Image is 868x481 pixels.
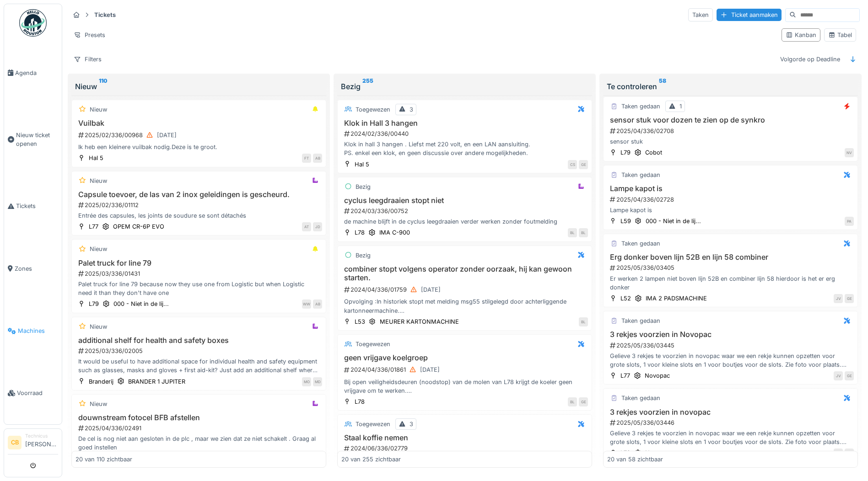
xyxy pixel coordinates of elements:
div: Technicus [25,433,58,439]
div: CS [568,160,577,169]
div: BL [568,397,577,406]
div: Kanban [786,31,816,39]
div: Ik heb een kleinere vuilbak nodig.Deze is te groot. [75,143,322,151]
a: Machines [4,300,62,362]
span: Voorraad [17,389,58,397]
div: L79 [620,148,631,157]
h3: douwnstream fotocel BFB afstellen [75,413,322,422]
div: Opvolging :In historiek stopt met melding msg55 stilgelegd door achterliggende kartonneermachine.... [341,297,588,315]
div: GE [845,449,854,458]
div: sensor stuk [607,137,854,146]
div: 2025/05/336/03405 [609,263,854,272]
div: Filters [70,53,106,66]
div: Taken [688,8,713,21]
sup: 255 [362,81,373,92]
div: Ticket aanmaken [717,9,782,21]
div: de machine blijft in de cyclus leegdraaien verder werken zonder foutmelding [341,217,588,226]
div: 2025/02/336/01112 [77,201,322,209]
span: Agenda [15,69,58,77]
sup: 110 [99,81,108,92]
div: Hal 5 [89,154,103,162]
div: BL [579,317,588,326]
h3: geen vrijgave koelgroep [341,353,588,362]
h3: Capsule toevoer, de las van 2 inox geleidingen is gescheurd. [75,190,322,199]
div: 2024/02/336/00440 [343,129,588,138]
a: Tickets [4,175,62,237]
div: 2024/04/336/01861 [343,364,588,375]
div: GE [579,397,588,406]
div: 20 van 255 zichtbaar [341,455,401,464]
div: Nieuw [90,245,107,253]
div: OPEM CR-6P EVO [113,222,164,231]
div: 3 [410,420,413,428]
div: 2025/05/336/03446 [609,418,854,427]
div: PA [845,217,854,226]
div: L78 [355,397,365,406]
div: Novopac [645,449,670,457]
div: Nieuw [90,322,107,331]
h3: 3 rekjes voorzien in novopac [607,408,854,417]
div: IMA C-900 [379,228,410,237]
div: AB [313,299,322,309]
div: L77 [89,222,98,231]
div: IMA 2 PADSMACHINE [646,294,707,303]
h3: Klok in Hall 3 hangen [341,119,588,128]
div: Entrée des capsules, les joints de soudure se sont détachés [75,211,322,220]
div: Bezig [341,81,588,92]
div: GE [845,294,854,303]
h3: additional shelf for health and safety boxes [75,336,322,345]
strong: Tickets [91,11,119,19]
div: Toegewezen [356,105,390,114]
div: AB [313,154,322,163]
div: It would be useful to have additional space for individual health and safety equipment such as gl... [75,357,322,374]
div: L77 [620,371,630,380]
div: NV [845,148,854,157]
div: Gelieve 3 rekjes te voorzien in novopac waar we een rekje kunnen opzetten voor grote slots, 1 voo... [607,352,854,369]
div: 2025/03/336/01431 [77,269,322,278]
div: Taken gedaan [621,239,660,248]
div: Gelieve 3 rekjes te voorzien in novopac waar we een rekje kunnen opzetten voor grote slots, 1 voo... [607,429,854,446]
span: Zones [15,264,58,273]
div: [DATE] [420,365,440,374]
div: MO [302,377,311,386]
div: L78 [355,228,365,237]
li: [PERSON_NAME] [25,433,58,452]
div: L53 [355,317,365,326]
div: Cobot [645,148,662,157]
a: Zones [4,237,62,299]
a: Nieuw ticket openen [4,104,62,175]
h3: 3 rekjes voorzien in Novopac [607,330,854,339]
div: Toegewezen [356,340,390,348]
div: BL [579,228,588,237]
div: 20 van 110 zichtbaar [75,455,132,464]
div: GE [579,160,588,169]
div: Lampe kapot is [607,206,854,214]
a: CB Technicus[PERSON_NAME] [8,433,58,454]
div: JV [834,371,843,380]
h3: Erg donker boven lijn 52B en lijn 58 combiner [607,253,854,262]
div: L52 [620,294,631,303]
div: Toegewezen [356,420,390,428]
div: [DATE] [157,131,177,139]
div: 2025/05/336/03445 [609,341,854,350]
div: 2025/04/336/02728 [609,195,854,204]
div: 2025/02/336/00968 [77,129,322,141]
div: JV [834,294,843,303]
div: 2025/04/336/02708 [609,127,854,135]
h3: Staal koffie nemen [341,433,588,442]
div: Novopac [645,371,670,380]
div: Taken gedaan [621,171,660,179]
div: Nieuw [90,400,107,408]
span: Machines [18,326,58,335]
div: Taken gedaan [621,102,660,111]
div: Nieuw [75,81,323,92]
h3: cyclus leegdraaien stopt niet [341,196,588,205]
div: MEURER KARTONMACHINE [380,317,459,326]
div: Bij open veiligheidsdeuren (noodstop) van de molen van L78 krijgt de koeler geen vrijgave om te w... [341,378,588,395]
div: Palet truck for line 79 because now they use one from Logistic but when Logistic need it than the... [75,280,322,297]
div: BL [568,228,577,237]
div: 000 - Niet in de lij... [113,299,169,308]
h3: Vuilbak [75,119,322,128]
div: 000 - Niet in de lij... [646,217,701,225]
a: Voorraad [4,362,62,424]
